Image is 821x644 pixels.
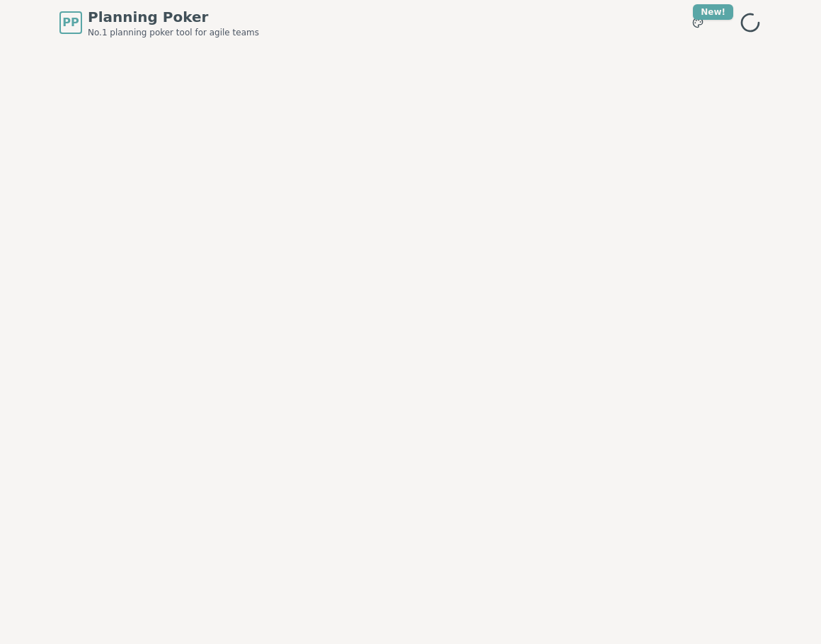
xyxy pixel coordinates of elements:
button: New! [685,10,711,35]
span: No.1 planning poker tool for agile teams [88,27,259,38]
span: Planning Poker [88,7,259,27]
span: PP [62,14,79,31]
a: PPPlanning PokerNo.1 planning poker tool for agile teams [59,7,259,38]
div: New! [693,4,733,20]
